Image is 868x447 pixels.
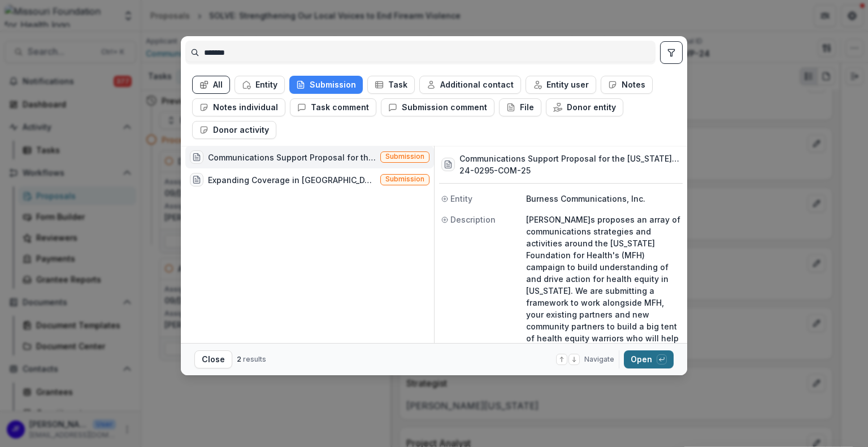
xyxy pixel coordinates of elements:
button: Entity user [526,76,596,94]
button: File [499,98,541,116]
p: Burness Communications, Inc. [526,193,680,205]
div: Communications Support Proposal for the [US_STATE] Foundation for Healths Health Equity Campaig[... [208,151,376,163]
button: Task comment [290,98,376,116]
span: Description [450,214,496,225]
button: All [192,76,230,94]
h3: Communications Support Proposal for the [US_STATE] Foundation for Healths Health Equity Campaign [459,153,680,164]
button: Close [194,350,232,368]
h3: 24-0295-COM-25 [459,164,680,176]
button: Donor entity [546,98,623,116]
button: Task [367,76,415,94]
button: Open [624,350,674,368]
button: Notes [601,76,653,94]
button: Notes individual [192,98,285,116]
span: Submission [385,175,424,183]
span: Entity [450,193,472,205]
button: Donor activity [192,121,276,139]
p: [PERSON_NAME]s proposes an array of communications strategies and activities around the [US_STATE... [526,214,680,368]
button: toggle filters [660,41,683,64]
span: 2 [237,355,241,363]
button: Entity [235,76,285,94]
button: Submission comment [381,98,494,116]
button: Submission [289,76,363,94]
div: Expanding Coverage in [GEOGRAPHIC_DATA] (We are proposing a collaborative initiative among six or... [208,174,376,186]
button: Additional contact [419,76,521,94]
span: Navigate [584,354,614,364]
span: results [243,355,266,363]
span: Submission [385,153,424,160]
